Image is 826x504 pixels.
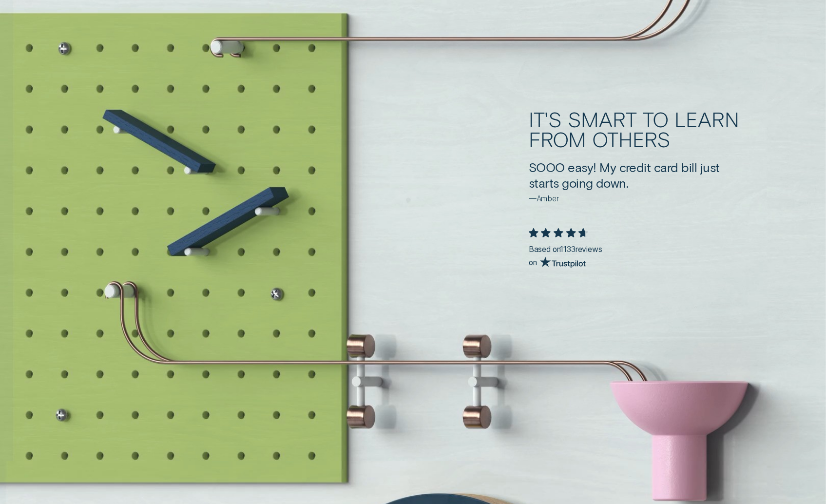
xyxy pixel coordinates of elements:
[674,109,739,129] div: learn
[643,109,669,129] div: to
[700,159,720,175] div: just
[529,109,562,129] div: It's
[529,129,587,149] div: from
[592,129,670,149] div: others
[568,109,637,129] div: smart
